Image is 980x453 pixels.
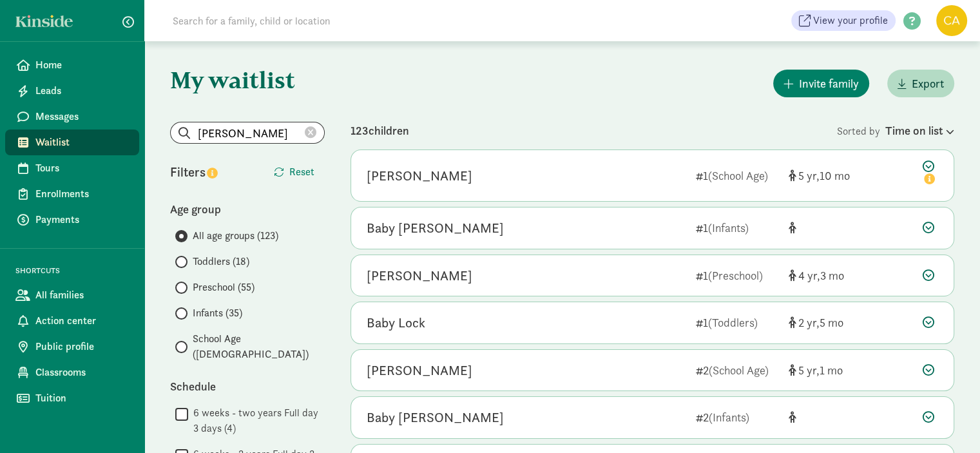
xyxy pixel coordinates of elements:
span: 5 [798,363,820,378]
span: All age groups (123) [193,228,278,244]
span: 1 [820,363,843,378]
div: 1 [696,267,778,284]
span: 4 [798,268,820,283]
span: All families [35,287,129,303]
div: Archie Rodriguez [367,265,472,286]
span: Payments [35,212,129,227]
div: [object Object] [789,361,850,379]
span: 10 [820,168,850,183]
span: (Toddlers) [708,315,758,330]
a: All families [5,282,139,308]
span: (School Age) [709,363,769,378]
div: 2 [696,409,778,426]
span: Invite family [799,75,859,92]
button: Invite family [773,70,869,97]
a: Action center [5,308,139,334]
span: 5 [798,168,820,183]
div: Ken Nguyen [367,360,472,381]
div: Schedule [170,378,325,395]
span: Enrollments [35,186,129,202]
button: Reset [264,159,325,185]
a: Messages [5,104,139,130]
span: (Infants) [708,220,749,235]
div: [object Object] [789,314,850,331]
div: Baby Lock [367,313,425,333]
span: View your profile [813,13,888,28]
div: 1 [696,314,778,331]
span: Waitlist [35,135,129,150]
a: View your profile [791,10,896,31]
span: Tuition [35,390,129,406]
div: Age group [170,200,325,218]
input: Search list... [171,122,324,143]
a: Tuition [5,385,139,411]
label: 6 weeks - two years Full day 3 days (4) [188,405,325,436]
span: Messages [35,109,129,124]
span: Action center [35,313,129,329]
input: Search for a family, child or location [165,8,526,34]
a: Home [5,52,139,78]
div: [object Object] [789,167,850,184]
div: [object Object] [789,219,850,236]
span: (School Age) [708,168,768,183]
a: Leads [5,78,139,104]
span: Leads [35,83,129,99]
span: Home [35,57,129,73]
span: Toddlers (18) [193,254,249,269]
div: 123 children [351,122,837,139]
div: 1 [696,167,778,184]
div: Baby Rutledge [367,407,504,428]
a: Payments [5,207,139,233]
span: Classrooms [35,365,129,380]
span: 3 [820,268,844,283]
div: Filters [170,162,247,182]
span: Infants (35) [193,305,242,321]
div: [object Object] [789,409,850,426]
h1: My waitlist [170,67,325,93]
span: Export [912,75,944,92]
span: Preschool (55) [193,280,255,295]
span: (Infants) [709,410,749,425]
div: Time on list [885,122,954,139]
span: School Age ([DEMOGRAPHIC_DATA]) [193,331,325,362]
div: Baby Oldenburg [367,218,504,238]
a: Tours [5,155,139,181]
span: Public profile [35,339,129,354]
span: Reset [289,164,314,180]
div: 2 [696,361,778,379]
iframe: Chat Widget [916,391,980,453]
button: Export [887,70,954,97]
span: (Preschool) [708,268,763,283]
div: [object Object] [789,267,850,284]
a: Enrollments [5,181,139,207]
div: 1 [696,219,778,236]
a: Public profile [5,334,139,360]
div: Sorted by [837,122,954,139]
span: Tours [35,160,129,176]
span: 2 [798,315,820,330]
a: Classrooms [5,360,139,385]
a: Waitlist [5,130,139,155]
div: Grayson Watson [367,166,472,186]
span: 5 [820,315,843,330]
